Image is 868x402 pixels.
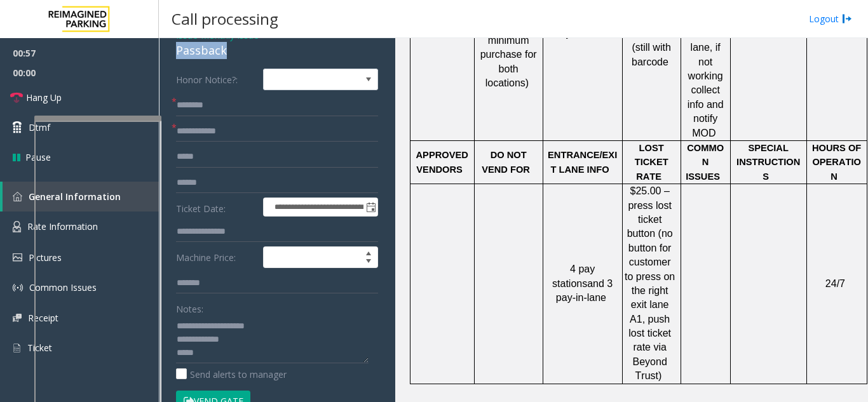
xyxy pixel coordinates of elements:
span: DO NOT VEND FOR [482,150,530,174]
span: Common Issues [29,281,97,293]
label: Ticket Date: [173,198,260,217]
span: APPROVED VENDORS [416,150,468,174]
span: HOURS OF OPERATION [812,143,861,182]
span: Dtmf [29,121,50,134]
img: 'icon' [13,253,22,262]
h3: Call processing [165,3,285,34]
span: $25.00 – press lost ticket button (no button for customer to press on the right exit lane A1, pus... [625,185,675,381]
span: trust [588,28,607,39]
a: General Information [3,182,159,211]
span: Increase value [360,247,377,257]
span: Decrease value [360,257,377,267]
img: 'icon' [13,283,23,293]
span: LOST TICKET RATE [635,143,668,182]
img: 'icon' [13,221,21,232]
span: COMMON ISSUES [686,143,724,182]
label: Send alerts to manager [176,368,287,381]
div: Passback [176,42,378,59]
span: General Information [29,191,121,203]
a: Logout [809,12,852,25]
span: Toggle popup [363,198,377,216]
span: Hang Up [26,91,62,104]
span: Pause [25,151,51,164]
span: 4 pay stations [552,264,595,288]
label: Honor Notice?: [173,69,260,90]
label: Notes: [176,298,203,316]
img: logout [842,12,852,25]
span: 24/7 [825,278,845,289]
img: 'icon' [13,314,22,322]
label: Machine Price: [173,246,260,268]
span: Try another lane, if not working collect info and notify MOD [688,13,724,138]
span: SPECIAL INSTRUCTIONS [736,143,800,182]
span: Rate Information [27,220,98,232]
img: 'icon' [13,192,22,201]
span: ENTRANCE/EXIT LANE INFO [548,150,617,174]
img: 'icon' [13,342,21,354]
span: Pictures [29,251,62,264]
span: - [198,29,259,41]
span: Receipt [28,312,58,324]
span: Ticket [27,342,52,354]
